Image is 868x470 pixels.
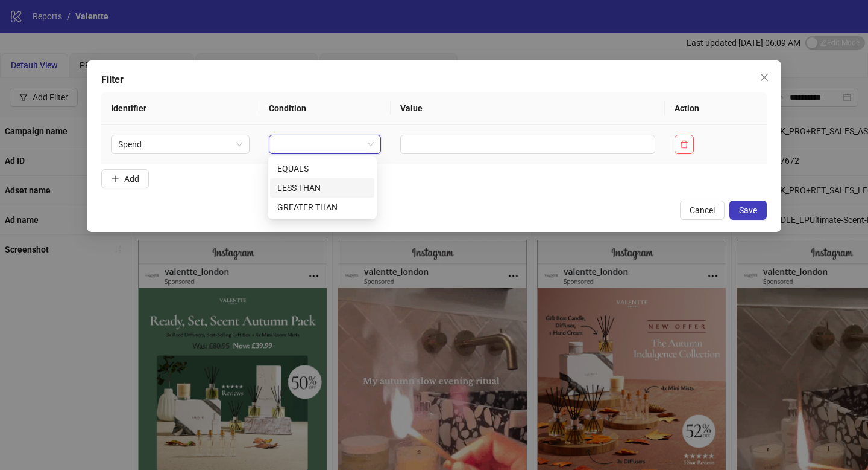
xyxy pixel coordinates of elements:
[277,162,367,175] div: EQUALS
[690,205,715,215] span: Cancel
[277,201,367,214] div: GREATER THAN
[101,169,149,188] button: Add
[270,198,374,217] div: GREATER THAN
[680,140,688,149] span: delete
[391,92,665,125] th: Value
[124,174,139,184] span: Add
[101,72,767,87] div: Filter
[729,201,767,220] button: Save
[101,92,259,125] th: Identifier
[680,201,725,220] button: Cancel
[665,92,767,125] th: Action
[111,175,119,183] span: plus
[270,178,374,198] div: LESS THAN
[739,205,757,215] span: Save
[277,181,367,195] div: LESS THAN
[270,159,374,178] div: EQUALS
[259,92,391,125] th: Condition
[755,68,774,87] button: Close
[118,135,242,153] span: Spend
[759,72,769,82] span: close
